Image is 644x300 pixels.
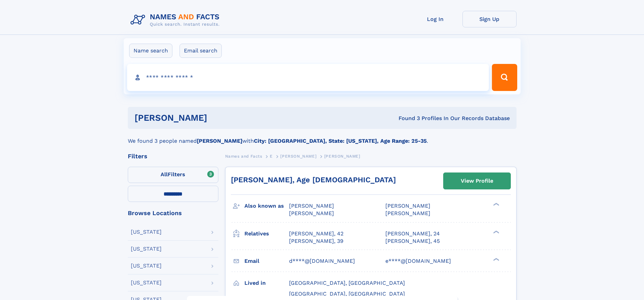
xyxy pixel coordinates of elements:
[303,115,510,122] div: Found 3 Profiles In Our Records Database
[462,11,517,27] a: Sign Up
[131,229,162,235] div: [US_STATE]
[127,64,489,91] input: search input
[244,277,289,289] h3: Lived in
[461,173,493,189] div: View Profile
[289,280,405,286] span: [GEOGRAPHIC_DATA], [GEOGRAPHIC_DATA]
[197,138,242,144] b: [PERSON_NAME]
[385,237,440,245] a: [PERSON_NAME], 45
[244,255,289,267] h3: Email
[492,202,500,207] div: ❯
[128,129,517,145] div: We found 3 people named with .
[289,291,405,297] span: [GEOGRAPHIC_DATA], [GEOGRAPHIC_DATA]
[444,173,510,189] a: View Profile
[280,152,316,160] a: [PERSON_NAME]
[129,44,172,58] label: Name search
[385,203,430,209] span: [PERSON_NAME]
[270,154,273,159] span: E
[131,246,162,252] div: [US_STATE]
[231,176,396,184] a: [PERSON_NAME], Age [DEMOGRAPHIC_DATA]
[131,280,162,285] div: [US_STATE]
[408,11,462,27] a: Log In
[225,152,262,160] a: Names and Facts
[161,171,168,178] span: All
[324,154,360,159] span: [PERSON_NAME]
[244,228,289,239] h3: Relatives
[289,203,334,209] span: [PERSON_NAME]
[289,230,343,237] a: [PERSON_NAME], 42
[492,230,500,234] div: ❯
[135,114,303,122] h1: [PERSON_NAME]
[128,167,218,183] label: Filters
[180,44,222,58] label: Email search
[289,210,334,216] span: [PERSON_NAME]
[254,138,427,144] b: City: [GEOGRAPHIC_DATA], State: [US_STATE], Age Range: 25-35
[128,210,218,216] div: Browse Locations
[492,64,517,91] button: Search Button
[385,210,430,216] span: [PERSON_NAME]
[131,263,162,269] div: [US_STATE]
[280,154,316,159] span: [PERSON_NAME]
[244,200,289,212] h3: Also known as
[492,257,500,261] div: ❯
[270,152,273,160] a: E
[385,230,440,237] a: [PERSON_NAME], 24
[128,11,225,29] img: Logo Names and Facts
[289,237,343,245] a: [PERSON_NAME], 39
[128,153,218,159] div: Filters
